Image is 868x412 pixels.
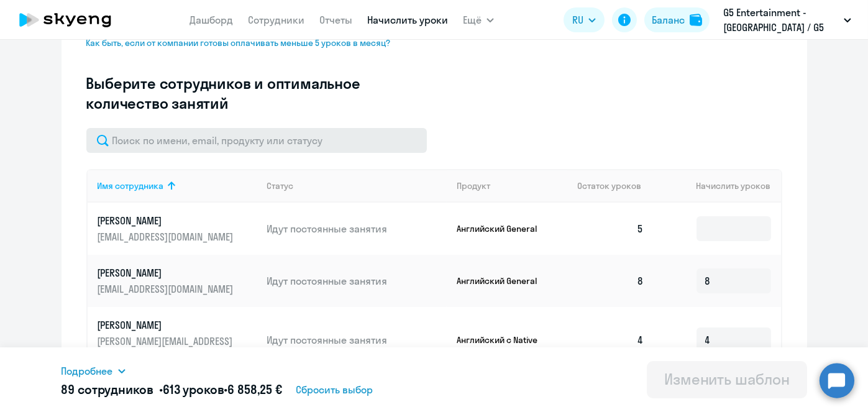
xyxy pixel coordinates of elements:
[296,382,373,397] span: Сбросить выбор
[577,180,654,191] div: Остаток уроков
[457,223,550,234] p: Английский General
[463,7,494,32] button: Ещё
[647,361,807,398] button: Изменить шаблон
[98,318,257,362] a: [PERSON_NAME][PERSON_NAME][EMAIL_ADDRESS][PERSON_NAME][DOMAIN_NAME]
[267,274,447,288] p: Идут постоянные занятия
[62,364,113,378] span: Подробнее
[267,180,293,191] div: Статус
[98,282,237,296] p: [EMAIL_ADDRESS][DOMAIN_NAME]
[227,382,282,397] span: 6 858,25 €
[367,14,448,26] a: Начислить уроки
[98,230,237,244] p: [EMAIL_ADDRESS][DOMAIN_NAME]
[98,334,237,362] p: [PERSON_NAME][EMAIL_ADDRESS][PERSON_NAME][DOMAIN_NAME]
[457,334,550,346] p: Английский с Native
[190,14,233,26] a: Дашборд
[567,255,654,307] td: 8
[163,382,224,397] span: 613 уроков
[267,333,447,347] p: Идут постоянные занятия
[654,169,780,203] th: Начислить уроков
[86,73,401,113] h3: Выберите сотрудников и оптимальное количество занятий
[644,7,710,32] button: Балансbalance
[267,180,447,191] div: Статус
[62,381,282,398] h5: 89 сотрудников • •
[567,307,654,373] td: 4
[664,369,790,389] div: Изменить шаблон
[86,128,427,153] input: Поиск по имени, email, продукту или статусу
[723,5,839,35] p: G5 Entertainment - [GEOGRAPHIC_DATA] / G5 Holdings LTD, G5 Ent - LT
[567,203,654,255] td: 5
[248,14,304,26] a: Сотрудники
[564,7,605,32] button: RU
[690,14,702,26] img: balance
[572,12,583,27] span: RU
[98,180,164,191] div: Имя сотрудника
[463,12,482,27] span: Ещё
[652,12,685,27] div: Баланс
[577,180,641,191] span: Остаток уроков
[457,180,490,191] div: Продукт
[98,214,237,227] p: [PERSON_NAME]
[98,266,257,296] a: [PERSON_NAME][EMAIL_ADDRESS][DOMAIN_NAME]
[717,5,857,35] button: G5 Entertainment - [GEOGRAPHIC_DATA] / G5 Holdings LTD, G5 Ent - LT
[319,14,352,26] a: Отчеты
[86,37,401,48] span: Как быть, если от компании готовы оплачивать меньше 5 уроков в месяц?
[98,214,257,244] a: [PERSON_NAME][EMAIL_ADDRESS][DOMAIN_NAME]
[98,266,237,280] p: [PERSON_NAME]
[267,222,447,236] p: Идут постоянные занятия
[98,180,257,191] div: Имя сотрудника
[457,180,567,191] div: Продукт
[457,275,550,286] p: Английский General
[98,318,237,332] p: [PERSON_NAME]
